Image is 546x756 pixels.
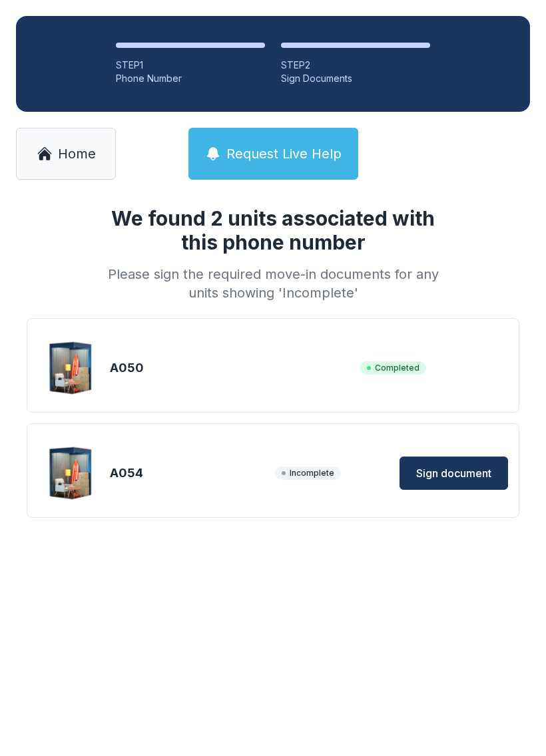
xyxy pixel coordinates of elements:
div: Please sign the required move-in documents for any units showing 'Incomplete' [103,265,443,302]
div: STEP 2 [281,59,430,72]
div: STEP 1 [116,59,265,72]
span: Sign document [416,465,491,481]
div: A054 [110,464,270,482]
span: Incomplete [275,467,341,480]
div: Phone Number [116,72,265,85]
h1: We found 2 units associated with this phone number [103,206,443,254]
span: Home [58,144,96,163]
div: A050 [110,359,355,377]
div: Sign Documents [281,72,430,85]
span: Request Live Help [226,144,342,163]
span: Completed [360,361,426,375]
